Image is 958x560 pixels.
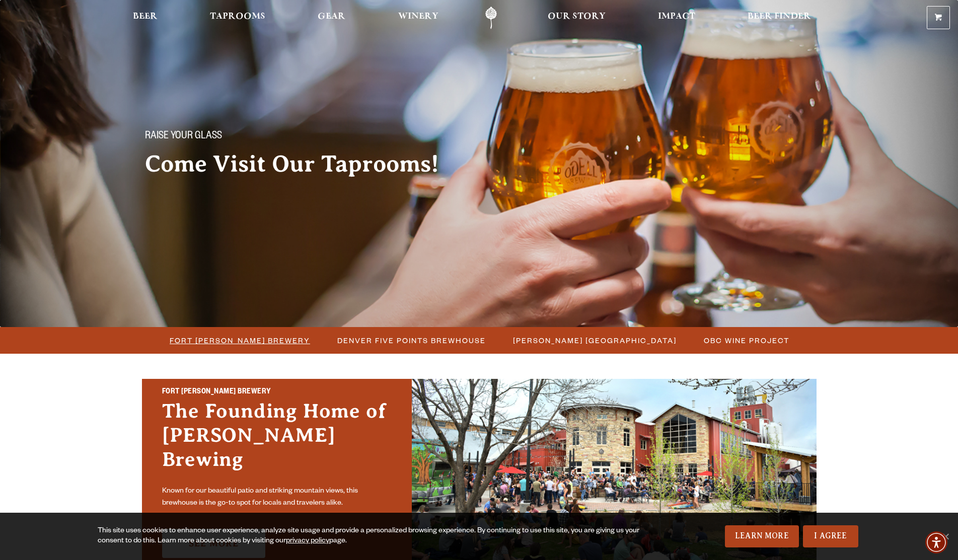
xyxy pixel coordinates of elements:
a: Gear [311,7,352,29]
a: Odell Home [472,7,510,29]
a: Winery [392,7,445,29]
a: Impact [651,7,702,29]
a: OBC Wine Project [698,333,794,348]
h2: Fort [PERSON_NAME] Brewery [162,386,392,399]
a: Beer [126,7,164,29]
span: Beer [133,13,158,21]
span: Our Story [548,13,606,21]
a: Beer Finder [741,7,818,29]
span: Impact [658,13,695,21]
a: Denver Five Points Brewhouse [331,333,491,348]
a: I Agree [803,525,858,547]
div: This site uses cookies to enhance user experience, analyze site usage and provide a personalized ... [98,526,642,546]
span: Gear [318,13,345,21]
a: Taprooms [203,7,272,29]
a: Learn More [725,525,799,547]
span: Winery [398,13,438,21]
span: Fort [PERSON_NAME] Brewery [170,333,310,348]
h2: Come Visit Our Taprooms! [145,151,459,177]
a: Fort [PERSON_NAME] Brewery [164,333,315,348]
a: Our Story [541,7,612,29]
a: privacy policy [286,537,329,545]
div: Accessibility Menu [925,531,947,553]
span: [PERSON_NAME] [GEOGRAPHIC_DATA] [513,333,677,348]
span: Denver Five Points Brewhouse [337,333,486,348]
span: Raise your glass [145,130,222,143]
h3: The Founding Home of [PERSON_NAME] Brewing [162,399,392,482]
span: OBC Wine Project [704,333,789,348]
span: Taprooms [210,13,265,21]
a: [PERSON_NAME] [GEOGRAPHIC_DATA] [507,333,682,348]
p: Known for our beautiful patio and striking mountain views, this brewhouse is the go-to spot for l... [162,486,392,510]
span: Beer Finder [748,13,811,21]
